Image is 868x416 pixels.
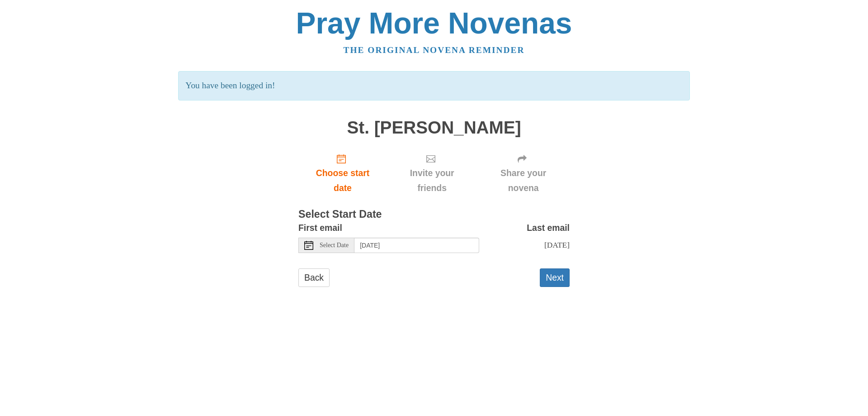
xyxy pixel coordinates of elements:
[298,118,570,138] h1: St. [PERSON_NAME]
[298,146,387,200] a: Choose start date
[527,220,570,235] label: Last email
[344,45,525,55] a: The original novena reminder
[298,220,342,235] label: First email
[396,166,468,196] span: Invite your friends
[178,71,689,100] p: You have been logged in!
[298,268,330,287] a: Back
[477,146,570,200] div: Click "Next" to confirm your start date first.
[296,6,572,40] a: Pray More Novenas
[298,209,570,220] h3: Select Start Date
[544,240,570,249] span: [DATE]
[540,268,570,287] button: Next
[486,166,561,196] span: Share your novena
[307,166,378,196] span: Choose start date
[320,242,349,249] span: Select Date
[387,146,477,200] div: Click "Next" to confirm your start date first.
